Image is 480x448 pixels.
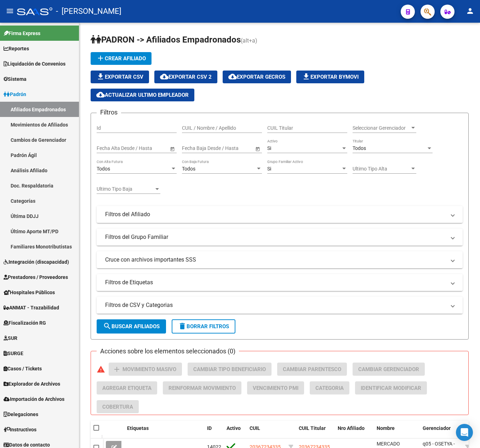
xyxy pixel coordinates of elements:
span: (alt+a) [241,37,257,44]
mat-expansion-panel-header: Filtros de Etiquetas [97,274,463,291]
span: Padrón [4,90,26,98]
datatable-header-cell: CUIL [247,421,286,444]
mat-icon: warning [97,365,105,374]
span: Hospitales Públicos [4,289,55,296]
span: Activo [227,425,241,431]
span: Reinformar Movimiento [168,385,236,391]
span: Agregar Etiqueta [102,385,152,391]
span: Firma Express [4,29,40,37]
h3: Filtros [97,107,121,117]
datatable-header-cell: Activo [224,421,247,444]
button: Open calendar [168,145,176,152]
mat-icon: add [96,54,105,62]
span: Exportar GECROS [228,74,285,80]
span: CUIL [250,425,260,431]
datatable-header-cell: Nro Afiliado [335,421,374,444]
button: Borrar Filtros [172,319,235,334]
span: Etiquetas [127,425,149,431]
span: Instructivos [4,426,36,433]
span: Cobertura [102,404,133,410]
mat-expansion-panel-header: Filtros del Grupo Familiar [97,229,463,246]
button: Vencimiento PMI [247,381,304,394]
mat-icon: cloud_download [96,90,105,99]
mat-icon: file_download [302,72,310,81]
mat-icon: menu [6,7,14,15]
mat-icon: cloud_download [160,72,168,81]
button: Identificar Modificar [355,381,427,394]
span: Ultimo Tipo Baja [97,186,154,192]
span: - [PERSON_NAME] [56,4,121,19]
span: Casos / Tickets [4,365,42,373]
span: Buscar Afiliados [103,323,160,330]
datatable-header-cell: Nombre [374,421,420,444]
button: Categoria [310,381,349,394]
span: Gerenciador [423,425,451,431]
mat-icon: file_download [96,72,105,81]
button: Open calendar [254,145,261,152]
span: PADRON -> Afiliados Empadronados [91,35,241,45]
button: Cambiar Tipo Beneficiario [188,363,272,376]
mat-panel-title: Filtros de Etiquetas [105,279,446,286]
span: ANMAT - Trazabilidad [4,304,59,312]
span: SUR [4,334,17,342]
span: Todos [182,166,195,172]
span: Todos [97,166,110,172]
input: End date [125,145,159,151]
button: Buscar Afiliados [97,319,166,334]
span: Reportes [4,45,29,52]
span: Prestadores / Proveedores [4,273,68,281]
button: Exportar GECROS [223,71,291,83]
h3: Acciones sobre los elementos seleccionados (0) [97,346,239,356]
button: Actualizar ultimo Empleador [91,89,194,101]
span: Si [267,166,271,172]
input: Start date [97,145,119,151]
button: Exportar CSV [91,71,149,83]
button: Exportar CSV 2 [154,71,217,83]
mat-panel-title: Filtros de CSV y Categorias [105,301,446,309]
button: Movimiento Masivo [109,363,182,376]
span: Todos [353,145,366,151]
span: ID [207,425,212,431]
span: Integración (discapacidad) [4,258,69,266]
mat-expansion-panel-header: Filtros del Afiliado [97,206,463,223]
button: Agregar Etiqueta [97,381,157,394]
datatable-header-cell: ID [204,421,224,444]
span: Exportar CSV [96,74,143,80]
mat-icon: delete [178,322,187,330]
span: Vencimiento PMI [253,385,298,391]
span: Explorador de Archivos [4,380,60,388]
mat-expansion-panel-header: Filtros de CSV y Categorias [97,297,463,314]
span: Exportar Bymovi [302,74,359,80]
input: Start date [182,145,204,151]
div: Open Intercom Messenger [456,424,473,441]
span: Categoria [315,385,344,391]
span: Liquidación de Convenios [4,60,65,68]
span: SURGE [4,349,23,357]
mat-icon: cloud_download [228,72,237,81]
mat-panel-title: Filtros del Grupo Familiar [105,233,446,241]
span: CUIL Titular [299,425,326,431]
span: Exportar CSV 2 [160,74,212,80]
span: Importación de Archivos [4,395,64,403]
span: Cambiar Gerenciador [358,366,419,373]
span: Fiscalización RG [4,319,46,327]
button: Cambiar Gerenciador [353,363,425,376]
span: Movimiento Masivo [122,366,176,373]
span: Cambiar Parentesco [283,366,341,373]
span: Ultimo Tipo Alta [353,166,410,172]
span: Identificar Modificar [361,385,421,391]
span: Seleccionar Gerenciador [353,125,410,131]
span: Nombre [377,425,395,431]
mat-icon: person [466,7,474,15]
input: End date [210,145,245,151]
mat-panel-title: Cruce con archivos importantes SSS [105,256,446,264]
button: Cambiar Parentesco [277,363,347,376]
button: Reinformar Movimiento [163,381,241,394]
span: Crear Afiliado [96,55,146,62]
span: Cambiar Tipo Beneficiario [193,366,266,373]
span: Sistema [4,75,27,83]
button: Cobertura [97,400,139,413]
button: Exportar Bymovi [296,71,364,83]
mat-icon: search [103,322,112,330]
span: Borrar Filtros [178,323,229,330]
